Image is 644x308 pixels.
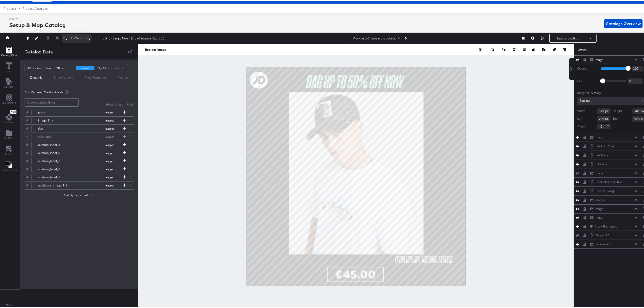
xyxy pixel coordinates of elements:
button: Image [590,205,604,210]
input: Search catalog fields [25,97,79,106]
div: Image [595,57,603,61]
span: Product Catalogs [23,6,48,9]
div: custom_label_2 [38,166,71,170]
div: image 2 [595,197,606,201]
div: additional_image_link [38,182,71,186]
button: Black Rectangle [590,223,617,228]
div: Sale Full Price [595,143,614,147]
div: custom_label_3mapped [25,156,134,164]
button: Replace Image [145,46,166,51]
span: Text [7,68,11,72]
span: mapped [98,167,122,170]
span: mapped [98,150,122,154]
div: pricemapped [25,107,134,115]
button: Add Text [2,76,16,89]
div: image_linkmapped [25,115,134,123]
span: My Brand [3,120,14,123]
label: Top [613,115,618,120]
button: Add Dynamic Field [63,192,95,196]
div: image_link [38,117,71,122]
button: Image [590,56,604,61]
span: Catalogs Overview [606,19,641,26]
span: mapped [98,110,122,113]
div: background [595,241,612,245]
button: additional_image_linkmapped [25,180,128,188]
div: Image [595,206,603,210]
span: New [10,109,16,112]
div: Price Formatter [85,74,106,79]
div: FreeDel/Junior Text [595,179,622,183]
span: mapped [98,175,122,178]
button: Next Product [402,33,409,41]
div: price [38,109,71,113]
svg: Remove background [479,47,482,50]
div: Catalog Data [25,47,53,54]
div: custom_label_4 [38,142,71,146]
span: mapped [98,183,122,186]
button: image_linkmapped [25,115,128,123]
div: title [38,125,71,130]
div: Only at JD [595,232,609,236]
button: NewMy Brand [1,108,17,124]
button: titlemapped [25,124,128,131]
div: custom_label_0mapped [25,148,134,156]
button: background [590,241,612,246]
div: Black Rectangle [595,223,617,228]
span: mapped [98,159,122,162]
label: Blur [577,78,598,82]
div: Ratings [117,74,128,79]
div: Sale Price [595,152,608,156]
button: Only at JD [590,232,609,237]
div: Assets [9,16,66,20]
button: Full Price [590,161,608,166]
a: Help [6,301,12,306]
div: custom_label_1mapped [25,172,134,180]
svg: Copy image [532,47,535,50]
div: products [98,63,111,71]
button: custom_label_0mapped [25,148,128,156]
button: Save as Existing [550,33,585,41]
button: Sale Full Price [590,143,614,148]
button: Image [590,134,604,139]
button: custom_label_3mapped [25,156,128,164]
div: custom_label_0 [38,150,71,154]
button: Free del badge [590,188,616,193]
span: Objects [4,84,14,87]
div: custom_label_4mapped [25,140,134,148]
div: custom_label_1 [38,174,71,178]
label: Opacity [577,65,598,70]
div: JD Sports IE Feed 032017 [27,63,73,71]
button: Help [3,300,16,308]
button: custom_label_2mapped [25,164,128,172]
button: Image [590,170,604,175]
button: Image [590,214,604,219]
span: Add Dynamic Catalog Fields [25,89,64,93]
button: Paste image [542,46,547,51]
div: Setup & Map Catalog [9,20,66,28]
div: titlemapped [25,124,134,131]
button: Catalogs Overview [604,18,643,27]
span: Scaling [580,97,590,101]
span: Background [2,100,16,103]
span: Catalog Data [1,52,17,56]
button: Text [3,60,15,73]
div: Image [595,214,603,219]
button: custom_label_4mapped [25,140,128,148]
button: Add Files [1,127,16,140]
svg: Paste image [542,47,545,50]
button: image 2 [590,197,606,201]
div: Smart Actions [54,74,73,79]
div: Image [595,170,603,174]
div: custom_label_3 [38,158,71,162]
label: Width [577,108,585,112]
button: Copy image [532,46,537,51]
button: pricemapped [25,107,128,115]
button: Sale Price [590,152,609,157]
span: Products [4,6,16,9]
label: Angle [577,123,585,127]
span: mapped [98,142,122,145]
span: Assets [5,151,13,155]
div: Layers [578,46,623,51]
label: Left [577,115,582,120]
div: shopping [76,65,94,69]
